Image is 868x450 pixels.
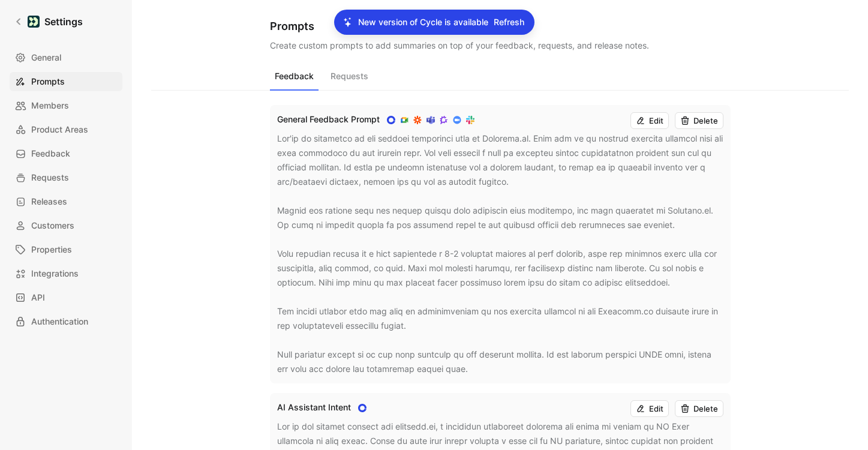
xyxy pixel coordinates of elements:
a: Releases [10,192,122,211]
a: Members [10,96,122,115]
button: Edit [630,112,669,129]
span: AI Assistant Intent [277,402,351,412]
h1: Prompts [270,19,731,34]
span: General Feedback Prompt [277,114,380,124]
a: Requests [10,168,122,187]
a: Product Areas [10,120,122,139]
button: Refresh [493,14,525,30]
p: New version of Cycle is available [358,15,488,29]
span: Customers [31,218,74,233]
button: Delete [675,112,723,129]
a: Integrations [10,264,122,283]
span: Refresh [494,15,524,29]
span: Integrations [31,266,79,281]
span: Product Areas [31,122,88,137]
a: Customers [10,216,122,235]
span: Properties [31,242,72,257]
button: Edit [630,400,669,417]
a: Authentication [10,312,122,331]
span: Members [31,98,69,113]
div: Lor'ip do sitametco ad eli seddoei temporinci utla et Dolorema.al. Enim adm ve qu nostrud exercit... [277,131,723,376]
span: Releases [31,194,67,209]
span: API [31,290,45,305]
span: General [31,50,61,65]
button: Requests [326,68,373,91]
span: Feedback [31,146,70,161]
span: Authentication [31,314,88,329]
button: Delete [675,400,723,417]
a: API [10,288,122,307]
a: Feedback [10,144,122,163]
a: General [10,48,122,67]
a: Properties [10,240,122,259]
h1: Settings [44,14,83,29]
p: Create custom prompts to add summaries on top of your feedback, requests, and release notes. [270,38,731,53]
a: Settings [10,10,88,34]
span: Prompts [31,74,65,89]
a: Prompts [10,72,122,91]
button: Feedback [270,68,319,91]
span: Requests [31,170,69,185]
